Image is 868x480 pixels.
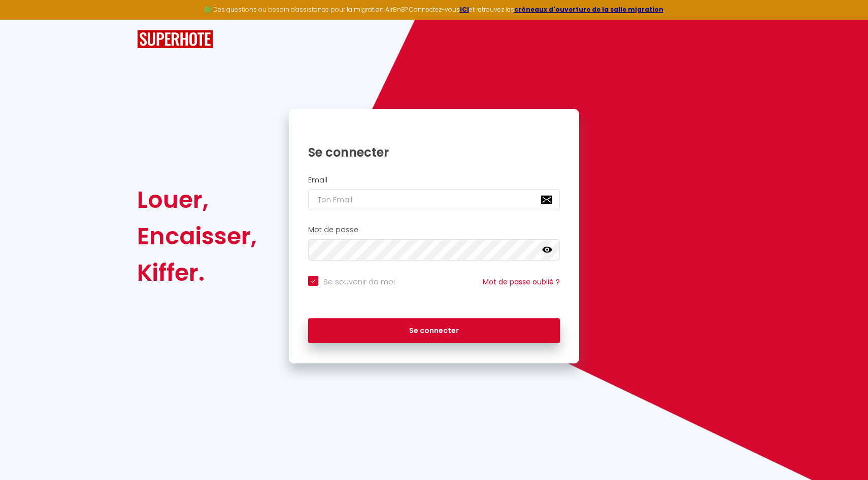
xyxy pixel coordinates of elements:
h2: Email [308,176,560,184]
a: créneaux d'ouverture de la salle migration [514,5,663,14]
div: Kiffer. [137,254,257,291]
img: SuperHote logo [137,30,213,49]
div: Encaisser, [137,218,257,254]
a: ICI [460,5,469,14]
button: Se connecter [308,318,560,344]
h1: Se connecter [308,144,560,160]
a: Mot de passe oublié ? [483,277,560,287]
div: Louer, [137,181,257,218]
h2: Mot de passe [308,226,560,234]
input: Ton Email [308,189,560,210]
